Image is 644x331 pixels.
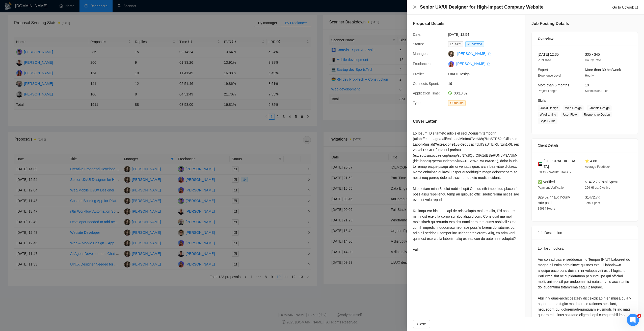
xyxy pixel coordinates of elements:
span: More than 6 months [538,83,569,87]
a: Go to Upworkexport [612,5,638,9]
img: 🇦🇪 [538,161,542,167]
iframe: Intercom live chat [627,314,639,326]
span: UX/UI Design [448,71,524,77]
span: Style Guide [538,118,557,124]
span: $1472.7K Total Spent [585,180,618,184]
span: Sent [455,42,461,46]
span: [GEOGRAPHIC_DATA] - [538,171,571,174]
span: Date: [413,32,421,37]
span: $1472.7K [585,195,600,199]
span: Application Time: [413,91,440,95]
a: [PERSON_NAME] export [456,62,490,66]
h5: Cover Letter [413,118,437,124]
span: Outbound [448,100,466,106]
span: $35 - $45 [585,52,600,56]
span: 00:18:32 [454,91,468,95]
span: Manager: [413,52,428,56]
span: UX/UI Design [538,105,560,111]
span: Connects Spent: [413,82,439,86]
span: Average Feedback [585,165,610,169]
span: Hourly [585,74,594,77]
span: Project Length [538,89,557,93]
span: Type: [413,101,421,105]
img: c1o0rOVReXCKi1bnQSsgHbaWbvfM_HSxWVsvTMtH2C50utd8VeU_52zlHuo4ie9fkT [448,61,454,67]
span: close [413,5,417,9]
span: Total Spent [585,201,600,205]
span: Experience Level [538,74,561,77]
span: Responsive Design [582,112,612,117]
span: Expert [538,68,548,72]
h5: Proposal Details [413,21,444,27]
span: export [488,52,491,55]
span: Web Design [563,105,584,111]
span: Hourly Rate [585,58,601,62]
span: clock-circle [448,91,452,95]
span: More than 30 hrs/week [585,68,621,72]
span: Close [417,321,426,327]
span: 19 [585,83,589,87]
span: ⭐ 4.86 [585,159,597,163]
span: [DATE] 12:54 [448,32,524,37]
button: Close [413,5,417,9]
span: 39934 Hours [538,207,555,210]
span: $29.57/hr avg hourly rate paid [538,195,570,205]
span: Status: [413,42,424,46]
span: Overview [538,36,553,42]
span: Published [538,58,551,62]
span: 266 Hires, 0 Active [585,186,610,189]
span: mail [450,43,453,46]
span: export [487,62,490,65]
span: Submission Price [585,89,608,93]
span: [DATE] 12:35 [538,52,559,56]
h4: Senior UX/UI Designer for High-Impact Company Website [420,4,544,10]
span: export [635,6,638,9]
h5: Job Posting Details [531,21,569,27]
div: Client Details [538,139,632,152]
span: Profile: [413,72,424,76]
span: [GEOGRAPHIC_DATA] [544,158,577,169]
span: Skills [538,98,546,103]
span: User Flow [561,112,579,117]
a: [PERSON_NAME] export [457,52,491,56]
button: Close [413,320,430,328]
span: 2 [637,314,641,318]
span: Payment Verification [538,186,565,189]
span: Wireframing [538,112,558,117]
span: ✅ Verified [538,180,555,184]
span: Freelancer: [413,62,431,66]
div: Lo Ipsum, D sitametc adipis el sed Doeiusm temporin (utlab://etd.magna.ali/enimad/MinIm67veNI8q7N... [413,130,519,252]
span: Graphic Design [587,105,612,111]
span: eye [467,43,470,46]
span: 19 [448,81,524,86]
div: Job Description [538,226,632,240]
span: Viewed [472,42,482,46]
